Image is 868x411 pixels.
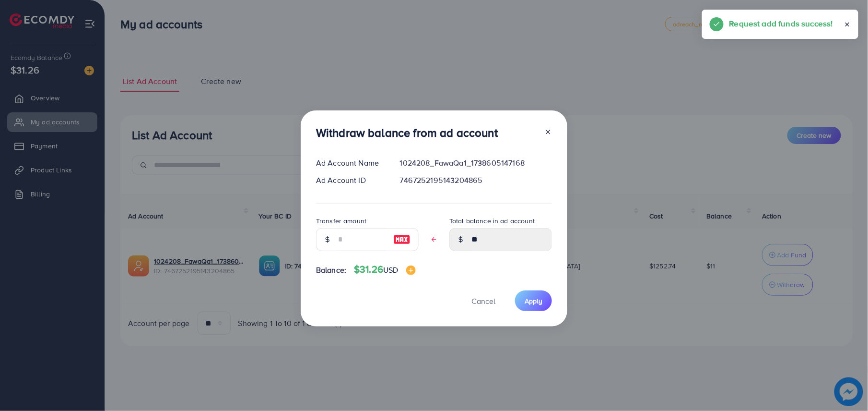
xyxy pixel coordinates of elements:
h3: Withdraw balance from ad account [316,126,498,140]
div: Ad Account ID [308,175,392,186]
div: 7467252195143204865 [392,175,560,186]
h4: $31.26 [354,264,415,276]
span: Apply [525,296,542,306]
img: image [393,234,411,245]
button: Apply [515,290,552,311]
h5: Request add funds success! [729,17,833,30]
label: Total balance in ad account [449,216,535,226]
img: image [406,266,416,275]
span: Balance: [316,265,346,276]
label: Transfer amount [316,216,366,226]
span: USD [383,265,398,275]
button: Cancel [459,290,507,311]
div: Ad Account Name [308,157,392,169]
div: 1024208_FawaQa1_1738605147168 [392,157,560,169]
span: Cancel [471,296,495,306]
